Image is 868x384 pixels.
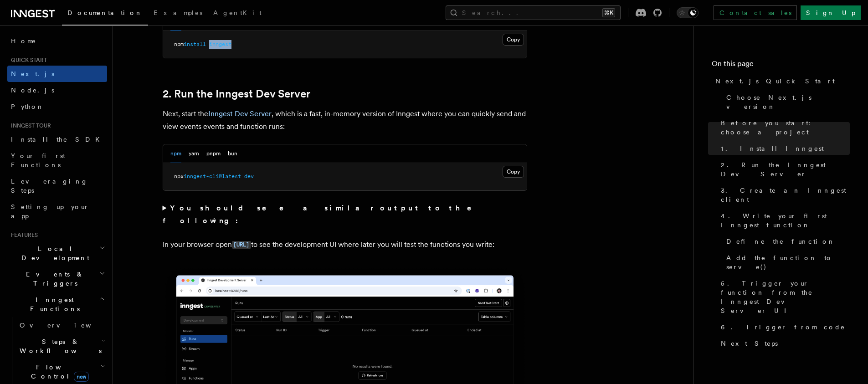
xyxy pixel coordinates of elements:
a: 4. Write your first Inngest function [717,208,850,233]
a: Leveraging Steps [7,173,107,199]
span: npm [174,41,184,47]
a: Choose Next.js version [723,89,850,115]
a: Documentation [62,3,148,26]
a: Home [7,33,107,49]
p: In your browser open to see the development UI where later you will test the functions you write: [163,238,527,251]
a: Overview [16,317,107,333]
span: Next Steps [721,339,778,348]
strong: You should see a similar output to the following: [163,204,485,225]
span: Inngest tour [7,122,51,129]
button: Toggle dark mode [677,7,699,18]
span: Next.js Quick Start [715,77,835,86]
a: 2. Run the Inngest Dev Server [717,157,850,182]
span: Quick start [7,56,47,64]
button: Inngest Functions [7,292,107,317]
span: 5. Trigger your function from the Inngest Dev Server UI [721,279,850,315]
span: Steps & Workflows [16,337,102,355]
span: Your first Functions [11,152,65,169]
a: [URL] [232,240,251,249]
span: Node.js [11,87,54,94]
span: Choose Next.js version [726,93,850,111]
a: Define the function [723,233,850,250]
span: inngest-cli@latest [184,173,241,179]
a: Install the SDK [7,131,107,148]
a: Python [7,98,107,115]
span: 1. Install Inngest [721,144,824,153]
span: Python [11,103,44,110]
a: Examples [148,3,208,25]
button: Steps & Workflows [16,333,107,359]
a: Your first Functions [7,148,107,173]
a: Before you start: choose a project [717,115,850,140]
button: yarn [189,144,199,163]
span: Next.js [11,70,54,77]
span: Local Development [7,244,99,262]
a: Node.js [7,82,107,98]
a: 6. Trigger from code [717,319,850,335]
span: Inngest Functions [7,295,98,313]
span: Overview [20,322,113,329]
button: Local Development [7,241,107,266]
span: 4. Write your first Inngest function [721,211,850,230]
a: Sign Up [801,5,861,20]
span: Flow Control [16,363,100,381]
span: Leveraging Steps [11,178,88,194]
a: Setting up your app [7,199,107,224]
span: 6. Trigger from code [721,323,845,332]
a: 2. Run the Inngest Dev Server [163,87,310,100]
p: Next, start the , which is a fast, in-memory version of Inngest where you can quickly send and vi... [163,108,527,133]
span: Home [11,36,36,46]
span: Examples [154,9,202,16]
button: Search...⌘K [446,5,621,20]
button: Copy [503,34,524,46]
button: bun [228,144,237,163]
span: Events & Triggers [7,270,99,288]
a: Add the function to serve() [723,250,850,275]
span: Features [7,231,38,239]
button: npm [170,144,181,163]
a: 1. Install Inngest [717,140,850,157]
code: [URL] [232,241,251,249]
span: new [74,372,89,382]
a: 3. Create an Inngest client [717,182,850,208]
kbd: ⌘K [602,8,615,17]
button: Events & Triggers [7,266,107,292]
a: Next.js Quick Start [712,73,850,89]
span: Define the function [726,237,835,246]
a: Inngest Dev Server [208,109,272,118]
a: Next Steps [717,335,850,352]
span: Before you start: choose a project [721,118,850,137]
span: npx [174,173,184,179]
span: Setting up your app [11,203,89,220]
button: pnpm [206,144,221,163]
span: 3. Create an Inngest client [721,186,850,204]
a: AgentKit [208,3,267,25]
span: Add the function to serve() [726,253,850,271]
span: 2. Run the Inngest Dev Server [721,160,850,179]
a: Next.js [7,66,107,82]
span: Documentation [67,9,143,16]
span: AgentKit [213,9,262,16]
h4: On this page [712,58,850,73]
span: inngest [209,41,231,47]
a: Contact sales [714,5,797,20]
button: Copy [503,166,524,178]
summary: You should see a similar output to the following: [163,202,527,227]
span: dev [244,173,254,179]
a: 5. Trigger your function from the Inngest Dev Server UI [717,275,850,319]
span: Install the SDK [11,136,105,143]
span: install [184,41,206,47]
